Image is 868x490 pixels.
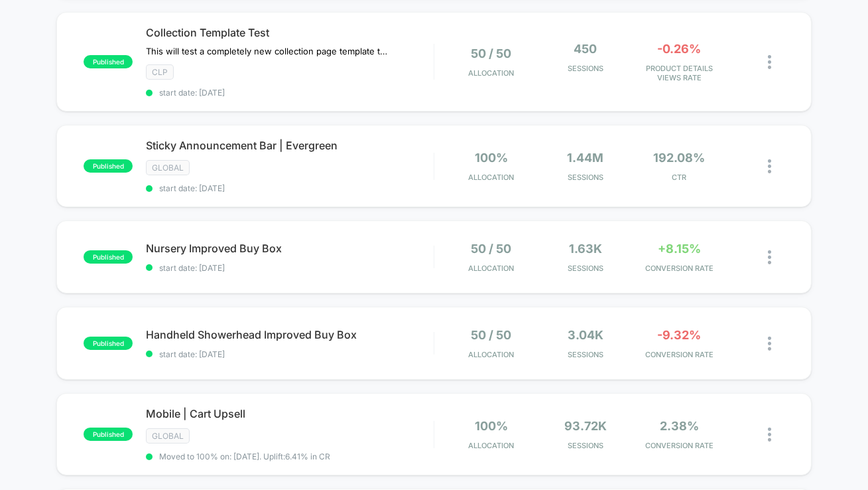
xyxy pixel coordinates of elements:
span: GLOBAL [146,160,190,175]
span: 3.04k [568,328,603,342]
span: 1.44M [567,151,603,165]
span: published [84,337,133,350]
img: close [768,428,771,442]
span: 450 [574,42,597,56]
span: -0.26% [657,42,701,56]
span: Sessions [542,441,629,450]
span: Allocation [469,173,515,182]
span: Allocation [469,350,515,359]
span: published [84,250,133,264]
span: Mobile | Cart Upsell [146,407,434,420]
span: PRODUCT DETAILS VIEWS RATE [636,64,723,82]
span: GLOBAL [146,428,190,444]
span: Sessions [542,264,629,273]
span: 100% [475,151,508,165]
span: 93.72k [564,419,607,433]
span: Allocation [469,68,515,78]
span: published [84,55,133,68]
span: CLP [146,64,174,80]
span: Nursery Improved Buy Box [146,242,434,255]
span: 50 / 50 [471,46,512,60]
span: Handheld Showerhead Improved Buy Box [146,328,434,341]
span: 1.63k [569,242,602,256]
span: CONVERSION RATE [636,350,723,359]
span: Moved to 100% on: [DATE] . Uplift: 6.41% in CR [159,451,330,461]
span: published [84,159,133,173]
span: start date: [DATE] [146,88,434,98]
span: Sticky Announcement Bar | Evergreen [146,139,434,152]
span: 50 / 50 [471,328,512,342]
img: close [768,159,771,173]
span: This will test a completely new collection page template that emphasizes the main products with l... [146,46,392,56]
span: Sessions [542,350,629,359]
span: start date: [DATE] [146,349,434,359]
span: CONVERSION RATE [636,441,723,450]
span: Sessions [542,173,629,182]
img: close [768,250,771,264]
span: CONVERSION RATE [636,264,723,273]
span: CTR [636,173,723,182]
span: Allocation [469,264,515,273]
span: +8.15% [658,242,701,256]
span: 192.08% [653,151,705,165]
span: 2.38% [660,419,699,433]
img: close [768,55,771,69]
span: start date: [DATE] [146,263,434,273]
span: 50 / 50 [471,242,512,256]
span: start date: [DATE] [146,183,434,193]
span: Sessions [542,64,629,73]
span: Allocation [469,441,515,450]
img: close [768,337,771,351]
span: 100% [475,419,508,433]
span: -9.32% [657,328,701,342]
span: published [84,428,133,441]
span: Collection Template Test [146,26,434,39]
